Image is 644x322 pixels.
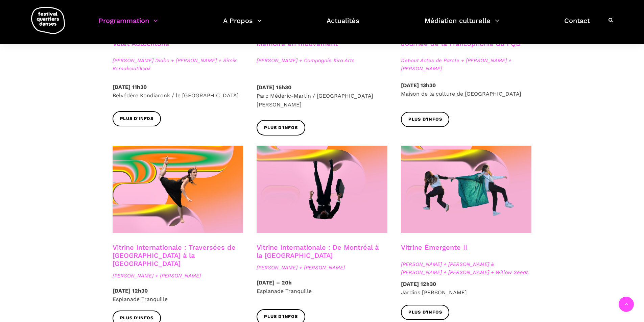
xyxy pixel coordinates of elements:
[257,264,387,272] span: [PERSON_NAME] + [PERSON_NAME]
[223,15,262,35] a: A Propos
[31,7,65,34] img: logo-fqd-med
[401,112,450,127] a: Plus d'infos
[113,272,243,280] span: [PERSON_NAME] + [PERSON_NAME]
[257,120,305,135] a: Plus d'infos
[257,56,387,65] span: [PERSON_NAME] + Compagnie Kira Arts
[257,288,312,294] span: Esplanade Tranquille
[113,288,148,294] strong: [DATE] 12h30
[257,83,387,109] p: Parc Médéric-Martin / [GEOGRAPHIC_DATA][PERSON_NAME]
[113,84,147,90] strong: [DATE] 11h30
[120,115,154,122] span: Plus d'infos
[264,124,298,131] span: Plus d'infos
[401,289,467,296] span: Jardins [PERSON_NAME]
[120,315,154,322] span: Plus d'infos
[401,81,532,98] p: Maison de la culture de [GEOGRAPHIC_DATA]
[113,56,243,73] span: [PERSON_NAME] Diabo + [PERSON_NAME] + Simik Komaksiutiksak
[564,15,590,35] a: Contact
[425,15,499,35] a: Médiation culturelle
[257,243,379,259] a: Vitrine Internationale : De Montréal à la [GEOGRAPHIC_DATA]
[401,281,436,287] strong: [DATE] 12h30
[401,260,532,276] span: [PERSON_NAME] + [PERSON_NAME] & [PERSON_NAME] + [PERSON_NAME] + Willow Seeds
[113,243,236,268] a: Vitrine Internationale : Traversées de [GEOGRAPHIC_DATA] à la [GEOGRAPHIC_DATA]
[257,84,291,91] strong: [DATE] 15h30
[401,82,436,89] strong: [DATE] 13h30
[113,296,168,302] span: Esplanade Tranquille
[113,111,161,126] a: Plus d'infos
[327,15,359,35] a: Actualités
[401,56,532,73] span: Debout Actes de Parole + [PERSON_NAME] + [PERSON_NAME]
[99,15,158,35] a: Programmation
[113,83,243,100] p: Belvédère Kondiaronk / le [GEOGRAPHIC_DATA]
[408,309,442,316] span: Plus d'infos
[408,116,442,123] span: Plus d'infos
[257,279,292,286] strong: [DATE] – 20h
[264,313,298,320] span: Plus d'infos
[401,305,450,320] a: Plus d'infos
[401,243,467,251] a: Vitrine Émergente II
